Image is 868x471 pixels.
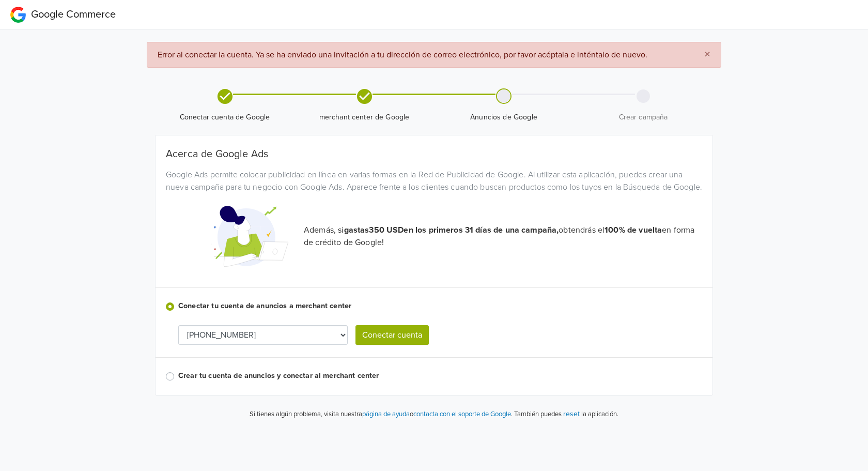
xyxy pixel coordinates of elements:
[694,42,721,67] button: Close
[299,112,430,123] span: merchant center de Google
[178,300,702,312] label: Conectar tu cuenta de anuncios a merchant center
[413,410,511,418] a: contacta con el soporte de Google
[362,410,410,418] a: página de ayuda
[159,112,290,123] span: Conectar cuenta de Google
[438,112,569,123] span: Anuncios de Google
[578,112,709,123] span: Crear campaña
[211,197,288,275] img: Google Promotional Codes
[250,409,513,420] p: Si tienes algún problema, visita nuestra o .
[355,325,429,345] button: Conectar cuenta
[158,169,710,193] div: Google Ads permite colocar publicidad en línea en varias formas en la Red de Publicidad de Google...
[513,408,618,420] p: También puedes la aplicación.
[704,47,710,62] span: ×
[31,8,116,21] span: Google Commerce
[158,50,647,60] span: Error al conectar la cuenta. Ya se ha enviado una invitación a tu dirección de correo electrónico...
[344,225,559,235] strong: gastas 350 USD en los primeros 31 días de una campaña,
[166,148,702,160] h5: Acerca de Google Ads
[605,225,662,235] strong: 100% de vuelta
[304,224,702,249] p: Además, si obtendrás el en forma de crédito de Google!
[563,408,580,420] button: reset
[178,370,702,382] label: Crear tu cuenta de anuncios y conectar al merchant center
